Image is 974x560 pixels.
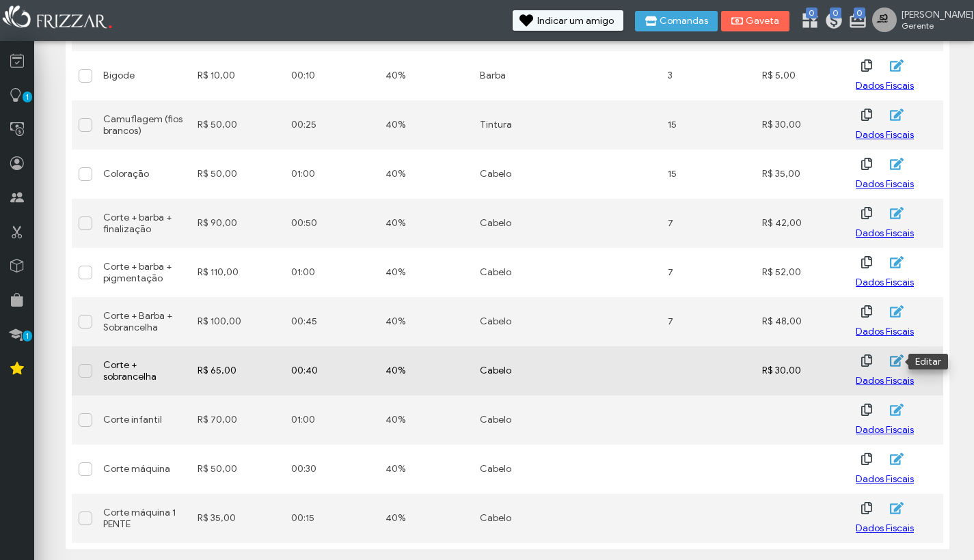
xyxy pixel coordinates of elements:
[103,70,184,81] div: Bigode
[856,400,876,420] button: ui-button
[856,154,876,174] button: ui-button
[198,266,278,278] div: R$ 110,00
[668,168,748,180] div: 15
[856,518,914,539] button: Dados Fiscais
[198,512,278,524] div: R$ 35,00
[103,113,184,137] div: Camuflagem (fios brancos)
[291,168,372,180] div: 01:00
[806,8,817,18] span: 0
[854,8,865,18] span: 0
[872,8,967,35] a: [PERSON_NAME] Gerente
[385,414,466,425] div: 40%
[865,154,867,174] span: ui-button
[865,55,867,76] span: ui-button
[473,51,567,100] td: Barba
[902,20,963,31] span: Gerente
[824,11,838,33] a: 0
[856,252,876,272] button: ui-button
[894,350,895,371] span: ui-button
[473,297,567,346] td: Cabelo
[884,203,905,223] button: ui-button
[103,414,184,425] div: Corte infantil
[856,104,876,125] button: ui-button
[198,463,278,475] div: R$ 50,00
[856,272,914,293] button: Dados Fiscais
[884,449,905,469] button: ui-button
[884,154,905,174] button: ui-button
[894,203,895,223] span: ui-button
[385,512,466,524] div: 40%
[762,119,843,130] div: R$ 30,00
[856,174,914,195] span: Dados Fiscais
[291,365,372,376] div: 00:40
[865,203,867,223] span: ui-button
[291,316,372,327] div: 00:45
[291,119,372,130] div: 00:25
[291,70,372,81] div: 00:10
[894,104,895,125] span: ui-button
[385,217,466,229] div: 40%
[856,203,876,223] button: ui-button
[894,301,895,322] span: ui-button
[856,125,914,145] button: Dados Fiscais
[894,498,895,518] span: ui-button
[198,119,278,130] div: R$ 50,00
[291,512,372,524] div: 00:15
[198,217,278,229] div: R$ 90,00
[746,16,780,26] span: Gaveta
[894,55,895,76] span: ui-button
[23,92,32,102] span: 1
[856,449,876,469] button: ui-button
[762,168,843,180] div: R$ 35,00
[198,414,278,425] div: R$ 70,00
[385,316,466,327] div: 40%
[884,104,905,125] button: ui-button
[668,316,748,327] div: 7
[856,76,914,96] button: Dados Fiscais
[385,168,466,180] div: 40%
[856,420,914,440] button: Dados Fiscais
[856,498,876,518] button: ui-button
[884,350,905,371] button: ui-button
[198,365,278,376] div: R$ 65,00
[385,463,466,475] div: 40%
[856,469,914,490] button: Dados Fiscais
[660,16,708,26] span: Comandas
[473,346,567,395] td: Cabelo
[537,16,614,26] span: Indicar um amigo
[856,55,876,76] button: ui-button
[473,199,567,248] td: Cabelo
[830,8,841,18] span: 0
[385,119,466,130] div: 40%
[856,322,914,342] button: Dados Fiscais
[668,70,748,81] div: 3
[856,223,914,244] button: Dados Fiscais
[848,11,862,33] a: 0
[103,359,184,382] div: Corte + sobrancelha
[385,266,466,278] div: 40%
[762,316,843,327] div: R$ 48,00
[103,261,184,284] div: Corte + barba + pigmentação
[635,11,718,31] button: Comandas
[865,498,867,518] span: ui-button
[385,365,466,376] div: 40%
[473,100,567,150] td: Tintura
[884,252,905,272] button: ui-button
[103,310,184,333] div: Corte + Barba + Sobrancelha
[291,217,372,229] div: 00:50
[103,168,184,180] div: Coloração
[856,371,914,391] button: Dados Fiscais
[884,55,905,76] button: ui-button
[668,119,748,130] div: 15
[198,168,278,180] div: R$ 50,00
[884,301,905,322] button: ui-button
[894,252,895,272] span: ui-button
[473,395,567,445] td: Cabelo
[473,445,567,494] td: Cabelo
